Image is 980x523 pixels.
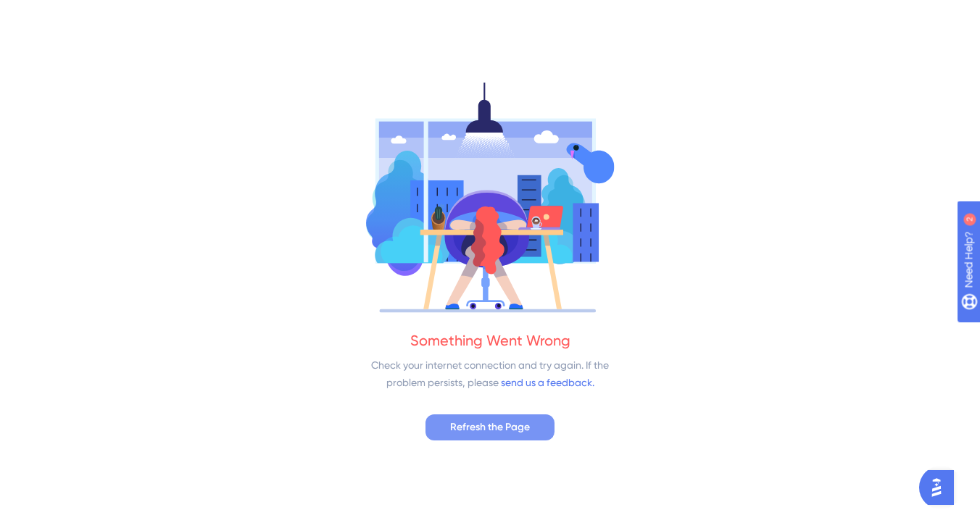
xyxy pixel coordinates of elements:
[450,419,530,436] span: Refresh the Page
[425,414,555,440] button: Refresh the Page
[34,4,91,21] span: Need Help?
[363,356,617,391] div: Check your internet connection and try again. If the problem persists, please
[919,466,963,509] iframe: UserGuiding AI Assistant Launcher
[101,7,105,19] div: 2
[410,330,570,351] div: Something Went Wrong
[501,377,594,388] a: send us a feedback.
